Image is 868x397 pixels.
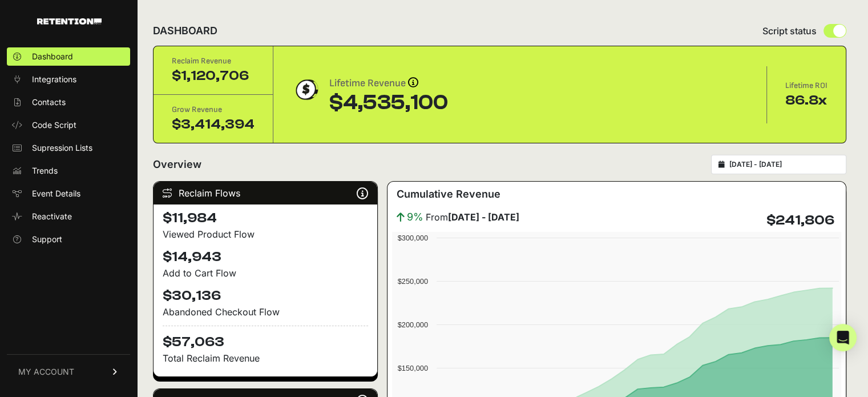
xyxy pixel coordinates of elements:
[398,364,428,372] text: $150,000
[397,186,500,202] h3: Cumulative Revenue
[292,75,320,104] img: dollar-coin-05c43ed7efb7bc0c12610022525b4bbbb207c7efeef5aecc26f025e68dcafac9.png
[163,287,368,305] h4: $30,136
[163,248,368,266] h4: $14,943
[329,75,448,91] div: Lifetime Revenue
[762,24,817,38] span: Script status
[7,93,130,111] a: Contacts
[163,227,368,241] div: Viewed Product Flow
[785,91,827,110] div: 86.8x
[398,320,428,329] text: $200,000
[32,142,92,154] span: Supression Lists
[37,18,102,25] img: Retention.com
[172,104,255,115] div: Grow Revenue
[163,351,368,365] p: Total Reclaim Revenue
[448,211,519,223] strong: [DATE] - [DATE]
[172,55,255,67] div: Reclaim Revenue
[163,305,368,319] div: Abandoned Checkout Flow
[7,139,130,157] a: Supression Lists
[163,326,368,351] h4: $57,063
[32,74,76,85] span: Integrations
[172,115,255,134] div: $3,414,394
[153,157,201,173] h2: Overview
[7,47,130,66] a: Dashboard
[407,209,423,225] span: 9%
[329,91,448,114] div: $4,535,100
[7,116,130,134] a: Code Script
[163,209,368,227] h4: $11,984
[154,182,377,204] div: Reclaim Flows
[398,277,428,286] text: $250,000
[172,67,255,85] div: $1,120,706
[426,210,519,224] span: From
[829,324,857,351] div: Open Intercom Messenger
[7,230,130,248] a: Support
[163,266,368,280] div: Add to Cart Flow
[7,162,130,180] a: Trends
[766,211,834,230] h4: $241,806
[32,234,62,245] span: Support
[32,188,80,199] span: Event Details
[398,234,428,242] text: $300,000
[32,211,72,222] span: Reactivate
[32,51,73,62] span: Dashboard
[785,80,827,91] div: Lifetime ROI
[32,119,76,131] span: Code Script
[32,97,66,108] span: Contacts
[7,207,130,226] a: Reactivate
[7,70,130,89] a: Integrations
[32,165,58,177] span: Trends
[153,23,217,39] h2: DASHBOARD
[18,366,74,378] span: MY ACCOUNT
[7,185,130,203] a: Event Details
[7,354,130,389] a: MY ACCOUNT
